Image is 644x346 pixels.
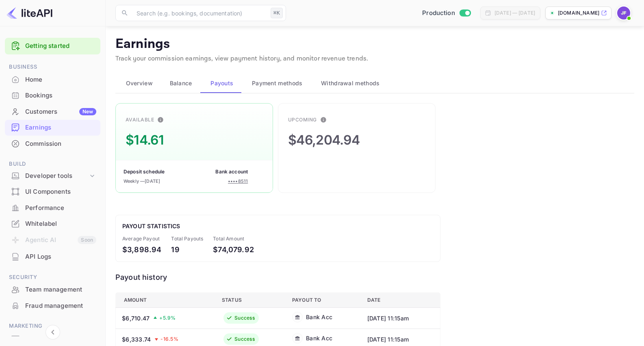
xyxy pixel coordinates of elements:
[25,219,96,229] div: Whitelabel
[228,178,248,185] div: •••• 8511
[171,235,203,242] div: Total Payouts
[215,292,286,307] th: Status
[126,116,154,123] div: Available
[286,292,361,307] th: Payout to
[25,107,96,117] div: Customers
[115,36,634,52] p: Earnings
[25,171,88,181] div: Developer tools
[5,72,100,87] a: Home
[25,252,96,262] div: API Logs
[5,331,100,346] a: Vouchers
[306,313,332,321] div: Bank Acc
[5,184,100,200] div: UI Components
[234,314,255,322] div: Success
[25,285,96,294] div: Team management
[159,314,176,322] span: + 5.9 %
[234,335,255,343] div: Success
[5,200,100,216] div: Performance
[25,203,96,213] div: Performance
[25,334,96,344] div: Vouchers
[7,6,52,19] img: LiteAPI logo
[25,139,96,149] div: Commission
[5,160,100,169] span: Build
[5,38,100,54] div: Getting started
[115,54,634,64] p: Track your commission earnings, view payment history, and monitor revenue trends.
[122,222,434,230] div: Payout Statistics
[122,244,161,255] div: $3,898.94
[422,9,455,18] span: Production
[494,9,535,17] div: [DATE] — [DATE]
[5,273,100,282] span: Security
[5,282,100,297] a: Team management
[361,292,440,307] th: Date
[5,169,100,183] div: Developer tools
[124,168,165,175] div: Deposit schedule
[5,120,100,136] div: Earnings
[213,244,254,255] div: $74,079.92
[317,113,330,126] button: This is the amount of commission earned for bookings that have not been finalized. After guest ch...
[122,235,161,242] div: Average Payout
[160,335,178,343] span: -16.5 %
[213,235,254,242] div: Total Amount
[132,5,267,21] input: Search (e.g. bookings, documentation)
[252,78,303,88] span: Payment methods
[25,91,96,100] div: Bookings
[25,75,96,84] div: Home
[5,88,100,104] div: Bookings
[5,136,100,151] a: Commission
[115,272,440,283] div: Payout history
[5,216,100,232] div: Whitelabel
[617,6,630,19] img: Jenny Frimer
[5,216,100,231] a: Whitelabel
[25,301,96,311] div: Fraud management
[367,335,432,344] div: [DATE] 11:15am
[154,113,167,126] button: This is the amount of confirmed commission that will be paid to you on the next scheduled deposit
[5,63,100,71] span: Business
[124,178,160,185] div: Weekly — [DATE]
[25,123,96,132] div: Earnings
[171,244,203,255] div: 19
[5,136,100,152] div: Commission
[115,74,634,93] div: scrollable auto tabs example
[25,187,96,197] div: UI Components
[288,116,317,123] div: Upcoming
[5,298,100,313] a: Fraud management
[170,78,192,88] span: Balance
[79,108,96,115] div: New
[122,335,151,344] div: $6,333.74
[5,249,100,264] a: API Logs
[5,298,100,314] div: Fraud management
[46,325,60,340] button: Collapse navigation
[558,9,599,17] p: [DOMAIN_NAME]
[5,104,100,119] a: CustomersNew
[126,78,153,88] span: Overview
[306,334,332,342] div: Bank Acc
[122,314,150,322] div: $6,710.47
[5,200,100,215] a: Performance
[5,249,100,265] div: API Logs
[5,184,100,199] a: UI Components
[288,130,360,150] div: $46,204.94
[25,41,96,51] a: Getting started
[126,130,164,150] div: $14.61
[116,292,216,307] th: Amount
[215,168,248,175] div: Bank account
[5,120,100,135] a: Earnings
[5,88,100,103] a: Bookings
[271,8,283,18] div: ⌘K
[321,78,379,88] span: Withdrawal methods
[5,322,100,331] span: Marketing
[5,104,100,120] div: CustomersNew
[5,282,100,298] div: Team management
[210,78,233,88] span: Payouts
[367,314,432,322] div: [DATE] 11:15am
[5,72,100,88] div: Home
[419,9,474,18] div: Switch to Sandbox mode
